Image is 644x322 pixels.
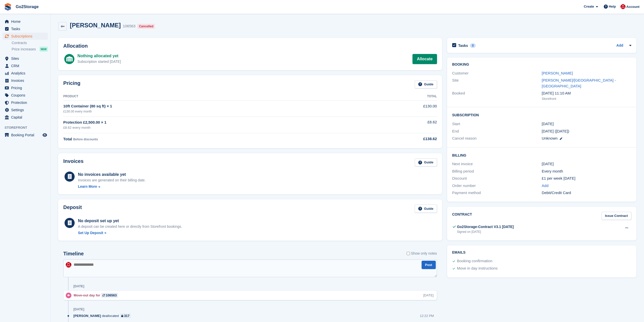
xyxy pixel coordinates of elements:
a: Preview store [42,132,48,138]
span: Help [609,4,616,9]
span: Home [11,18,41,25]
a: menu [3,62,48,69]
div: 317 [124,313,130,318]
span: Analytics [11,70,41,77]
h2: Billing [452,153,631,158]
input: Show only notes [407,251,410,256]
div: Nothing allocated yet [77,53,121,59]
h2: Invoices [63,158,84,167]
img: James Pearson [66,262,71,268]
a: Price increases NEW [12,46,48,52]
h2: Subscription [452,112,631,117]
div: [DATE] [73,284,84,288]
span: [PERSON_NAME] [73,313,101,318]
a: menu [3,18,48,25]
div: 10ft Container (80 sq ft) × 1 [63,103,355,109]
td: £8.62 [355,117,437,133]
a: Issue Contract [601,212,631,220]
a: Guide [415,80,437,89]
div: Every month [542,168,631,174]
div: Booking confirmation [457,258,492,264]
time: 2025-09-07 00:00:00 UTC [542,121,554,127]
a: menu [3,77,48,84]
div: [DATE] 11:10 AM [542,90,631,96]
h2: Booking [452,63,631,67]
span: Price increases [12,47,36,52]
a: [PERSON_NAME] [542,71,573,75]
a: menu [3,99,48,106]
div: [DATE] [542,161,631,167]
div: 12:22 PM [420,313,434,318]
label: Show only notes [407,251,437,256]
h2: Emails [452,251,631,255]
a: Set Up Deposit [78,230,182,236]
p: A deposit can be created here or directly from Storefront bookings. [78,224,182,229]
div: 106563 [123,23,135,29]
a: Learn More [78,184,146,189]
div: Booked [452,90,542,101]
div: 0 [470,43,476,48]
h2: Pricing [63,80,80,89]
th: Total [355,92,437,101]
div: £138.62 [355,136,437,142]
span: [DATE] ([DATE]) [542,129,569,133]
img: stora-icon-8386f47178a22dfd0bd8f6a31ec36ba5ce8667c1dd55bd0f319d3a0aa187defe.svg [4,3,12,11]
a: Allocate [412,54,437,64]
a: menu [3,92,48,99]
span: Account [626,4,639,9]
span: Booking Portal [11,131,41,139]
td: £130.00 [355,101,437,117]
a: Add [542,183,549,189]
a: menu [3,33,48,40]
div: deallocated [73,313,133,318]
h2: Allocation [63,43,437,49]
div: £1 per week [DATE] [542,176,631,181]
a: menu [3,106,48,113]
span: Create [584,4,594,9]
h2: Timeline [63,251,84,257]
div: Billing period [452,168,542,174]
span: Total [63,137,72,141]
a: menu [3,70,48,77]
div: Next invoice [452,161,542,167]
span: Protection [11,99,41,106]
div: Start [452,121,542,127]
span: Sites [11,55,41,62]
a: 106563 [101,293,118,298]
a: menu [3,55,48,62]
div: Discount [452,176,542,181]
a: Guide [415,158,437,167]
a: 317 [120,313,131,318]
h2: Tasks [458,43,468,48]
div: 106563 [106,293,117,298]
a: menu [3,114,48,121]
span: Pricing [11,84,41,91]
h2: Deposit [63,204,82,213]
div: Protection £2,500.00 × 1 [63,120,355,125]
div: Customer [452,70,542,76]
div: Site [452,78,542,89]
span: Coupons [11,92,41,99]
div: Move-out day for [74,293,120,298]
div: £130.00 every month [63,109,355,114]
span: Settings [11,106,41,113]
div: No deposit set up yet [78,218,182,224]
a: Contracts [12,41,48,45]
div: [DATE] [73,307,84,311]
div: Signed on [DATE] [457,230,514,234]
a: menu [3,25,48,32]
div: [DATE] [423,293,434,298]
div: Learn More [78,184,97,189]
div: Subscription started [DATE] [77,59,121,64]
h2: [PERSON_NAME] [70,22,121,29]
span: Storefront [5,125,50,130]
th: Product [63,92,355,101]
a: [PERSON_NAME]/[GEOGRAPHIC_DATA] - [GEOGRAPHIC_DATA] [542,78,616,88]
div: Storefront [542,96,631,101]
span: Invoices [11,77,41,84]
button: Post [422,261,436,269]
span: Unknown [542,136,558,140]
div: Set Up Deposit [78,230,103,236]
span: Subscriptions [11,33,41,40]
div: Debit/Credit Card [542,190,631,196]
